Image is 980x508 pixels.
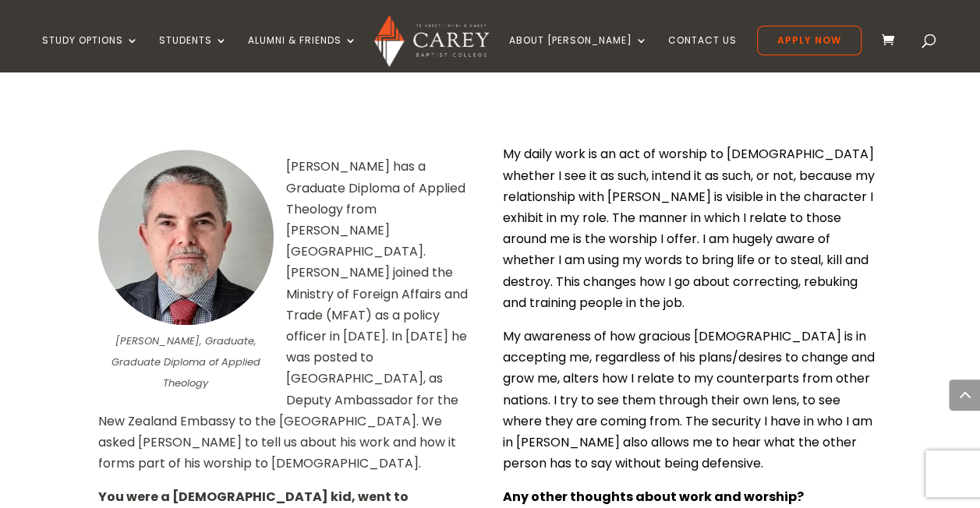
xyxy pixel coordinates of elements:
p: My daily work is an act of worship to [DEMOGRAPHIC_DATA] whether I see it as such, intend it as s... [503,143,883,326]
a: Students [159,35,228,72]
em: [PERSON_NAME], Graduate, Graduate Diploma of Applied Theology [111,333,260,390]
a: About [PERSON_NAME] [509,35,648,72]
p: My awareness of how gracious [DEMOGRAPHIC_DATA] is in accepting me, regardless of his plans/desir... [503,326,883,486]
p: [PERSON_NAME] has a Graduate Diploma of Applied Theology from [PERSON_NAME][GEOGRAPHIC_DATA]. [PE... [98,156,478,486]
a: Contact Us [668,35,737,72]
a: Alumni & Friends [248,35,357,72]
img: Profile of Tim Given [98,150,274,325]
img: Carey Baptist College [374,15,489,67]
a: Study Options [42,35,139,72]
strong: Any other thoughts about work and worship? [503,488,804,506]
a: Apply Now [757,26,861,55]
